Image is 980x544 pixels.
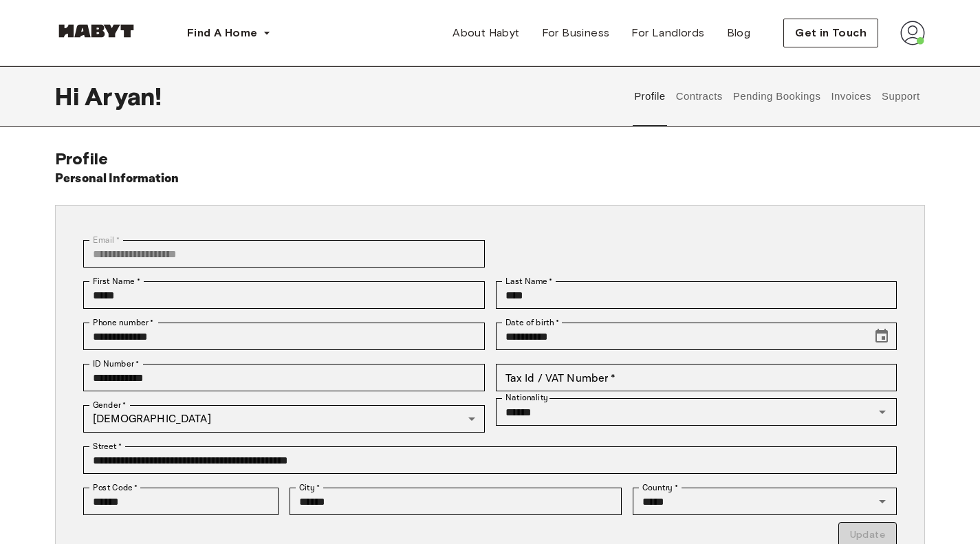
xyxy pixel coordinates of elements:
a: About Habyt [442,19,530,47]
button: Open [873,402,892,422]
h6: Personal Information [55,169,179,188]
button: Invoices [829,66,873,127]
span: About Habyt [453,25,519,41]
span: Blog [727,25,751,41]
label: Gender [93,399,126,411]
span: For Landlords [631,25,704,41]
label: Post Code [93,481,138,494]
label: Last Name [505,275,553,287]
div: user profile tabs [629,66,925,127]
button: Contracts [674,66,724,127]
label: Email [93,234,120,246]
a: For Business [531,19,621,47]
span: Get in Touch [795,25,867,41]
label: City [299,481,320,494]
label: Street [93,440,122,453]
div: [DEMOGRAPHIC_DATA] [83,405,485,433]
span: Hi [55,82,85,111]
label: Phone number [93,316,154,329]
span: Profile [55,149,108,168]
button: Get in Touch [783,19,878,47]
a: For Landlords [620,19,715,47]
label: Country [642,481,678,494]
span: Aryan ! [85,82,162,111]
label: Nationality [505,392,548,404]
label: ID Number [93,358,139,370]
span: Find A Home [187,25,257,41]
img: Habyt [55,24,138,38]
img: avatar [900,21,925,45]
button: Find A Home [176,19,282,47]
button: Choose date, selected date is Aug 30, 2001 [868,323,895,350]
button: Profile [633,66,668,127]
button: Open [873,492,892,511]
label: Date of birth [505,316,559,329]
button: Pending Bookings [731,66,823,127]
a: Blog [716,19,762,47]
span: For Business [542,25,610,41]
label: First Name [93,275,140,287]
button: Support [880,66,922,127]
div: You can't change your email address at the moment. Please reach out to customer support in case y... [83,240,485,268]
